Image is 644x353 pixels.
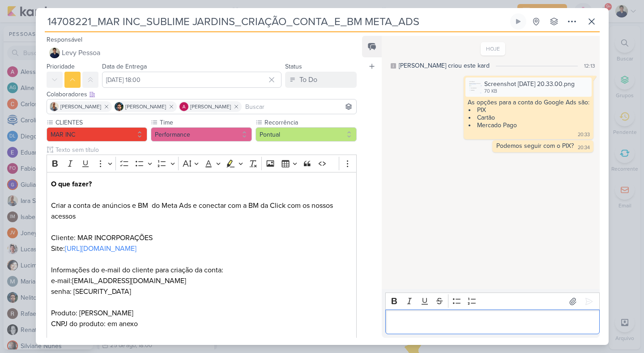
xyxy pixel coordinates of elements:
[469,106,589,114] li: PIX
[469,121,589,129] li: Mercado Pago
[285,72,357,88] button: To Do
[62,47,100,58] span: Levy Pessoa
[72,276,186,285] a: [EMAIL_ADDRESS][DOMAIN_NAME]
[49,47,60,58] img: Levy Pessoa
[578,144,590,151] div: 20:34
[256,127,357,142] button: Pontual
[60,103,101,111] span: [PERSON_NAME]
[47,45,357,61] button: Levy Pessoa
[55,118,148,127] label: CLIENTES
[484,79,575,89] div: Screenshot [DATE] 20.33.00.png
[584,62,595,70] div: 12:13
[47,127,148,142] button: MAR INC
[385,293,599,310] div: Editor toolbar
[468,99,589,106] div: As opções para a conta do Google Ads são:
[51,287,131,296] span: senha: [SECURITY_DATA]
[151,127,252,142] button: Performance
[385,310,599,334] div: Editor editing area: main
[515,18,522,25] div: Ligar relógio
[65,244,136,253] a: [URL][DOMAIN_NAME]
[102,72,282,88] input: Select a date
[465,77,592,97] div: Screenshot 2025-08-22 at 20.33.00.png
[484,88,575,95] div: 70 KB
[115,102,124,111] img: Nelito Junior
[47,155,357,172] div: Editor toolbar
[285,63,302,70] label: Status
[578,131,590,138] div: 20:33
[125,103,166,111] span: [PERSON_NAME]
[159,118,252,127] label: Time
[299,74,317,85] div: To Do
[51,276,72,285] span: e-mail:
[54,145,357,155] input: Texto sem título
[102,63,147,70] label: Data de Entrega
[469,114,589,121] li: Cartão
[47,63,75,70] label: Prioridade
[399,61,490,70] div: [PERSON_NAME] criou este kard
[50,102,59,111] img: Iara Santos
[264,118,357,127] label: Recorrência
[469,81,482,94] img: HIez6WS9dsnNkPvhdZLcnaXULafIyQEeO7aVpZXS.png
[190,103,231,111] span: [PERSON_NAME]
[496,142,574,150] div: Podemos seguir com o PIX?
[179,102,188,111] img: Alessandra Gomes
[45,13,508,30] input: Kard Sem Título
[47,90,357,99] div: Colaboradores
[51,180,92,189] strong: O que fazer?
[47,36,82,43] label: Responsável
[243,101,355,112] input: Buscar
